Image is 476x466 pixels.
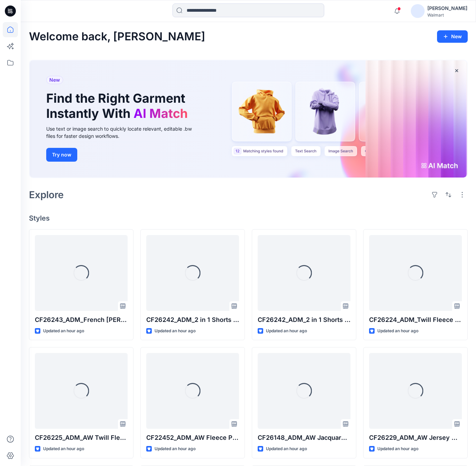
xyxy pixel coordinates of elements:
div: [PERSON_NAME] [427,4,467,12]
h2: Welcome back, [PERSON_NAME] [29,30,205,43]
button: New [437,30,468,43]
p: Updated an hour ago [43,445,84,453]
span: New [49,76,60,84]
p: Updated an hour ago [377,445,418,453]
h2: Explore [29,189,64,200]
p: Updated an hour ago [155,327,196,335]
p: CF26224_ADM_Twill Fleece QTR Zip [369,315,462,325]
p: Updated an hour ago [266,445,307,453]
h4: Styles [29,214,468,222]
p: CF26229_ADM_AW Jersey Mesh Crew [369,433,462,443]
img: avatar [411,4,425,18]
p: Updated an hour ago [155,445,196,453]
p: CF26225_ADM_AW Twill Fleece Joggy [35,433,128,443]
p: CF26243_ADM_French [PERSON_NAME] [35,315,128,325]
p: CF26242_ADM_2 in 1 Shorts 7IN Inseam [146,315,239,325]
div: Walmart [427,12,467,18]
p: CF26148_ADM_AW Jacquard Double Knit Jogger [258,433,350,443]
p: CF22452_ADM_AW Fleece PO [DATE] [146,433,239,443]
div: Use text or image search to quickly locate relevant, editable .bw files for faster design workflows. [46,125,201,140]
p: Updated an hour ago [266,327,307,335]
p: CF26242_ADM_2 in 1 Shorts 5IN Inseam [258,315,350,325]
p: Updated an hour ago [43,327,84,335]
h1: Find the Right Garment Instantly With [46,91,191,121]
button: Try now [46,148,77,162]
p: Updated an hour ago [377,327,418,335]
span: AI Match [133,106,188,121]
